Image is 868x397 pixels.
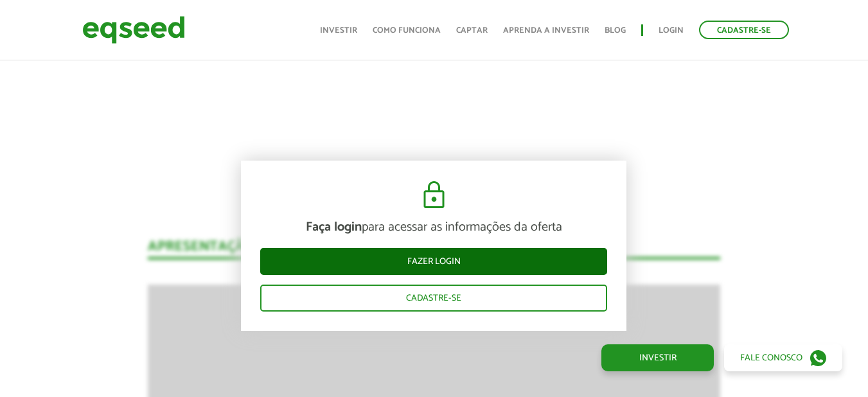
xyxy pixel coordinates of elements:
a: Captar [456,26,488,35]
a: Cadastre-se [699,21,789,39]
a: Fale conosco [724,344,842,371]
a: Login [659,26,684,35]
a: Cadastre-se [260,285,607,312]
a: Fazer login [260,248,607,275]
a: Como funciona [373,26,441,35]
a: Blog [605,26,626,35]
a: Aprenda a investir [503,26,589,35]
img: EqSeed [82,13,185,47]
a: Investir [601,344,714,371]
p: para acessar as informações da oferta [260,220,607,235]
strong: Faça login [306,216,362,238]
a: Investir [320,26,357,35]
img: cadeado.svg [418,180,450,211]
